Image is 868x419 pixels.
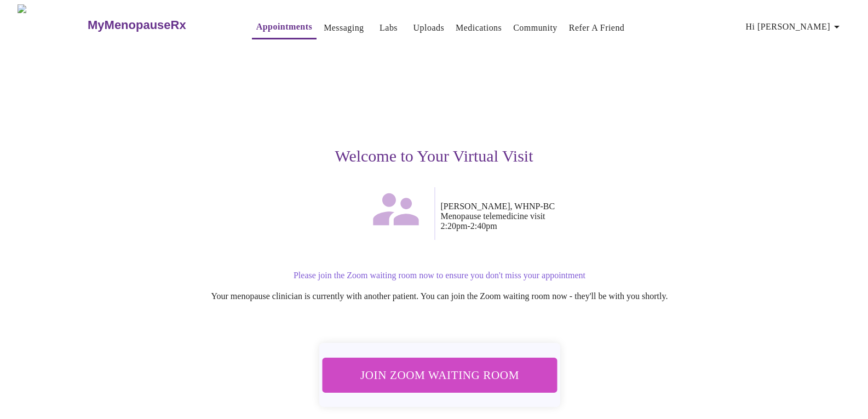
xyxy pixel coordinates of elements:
button: Appointments [252,16,317,39]
button: Medications [451,17,506,39]
a: Messaging [324,20,364,36]
span: Hi [PERSON_NAME] [746,19,843,35]
img: MyMenopauseRx Logo [18,4,87,45]
p: Your menopause clinician is currently with another patient. You can join the Zoom waiting room no... [108,291,772,301]
a: Medications [456,20,502,36]
button: Community [509,17,562,39]
span: Join Zoom Waiting Room [336,365,542,385]
button: Refer a Friend [565,17,629,39]
button: Messaging [319,17,368,39]
a: Community [513,20,557,36]
a: MyMenopauseRx [87,6,230,44]
a: Labs [380,20,398,36]
button: Uploads [409,17,449,39]
button: Hi [PERSON_NAME] [741,16,848,38]
p: Please join the Zoom waiting room now to ensure you don't miss your appointment [108,271,772,280]
p: [PERSON_NAME], WHNP-BC Menopause telemedicine visit 2:20pm - 2:40pm [441,202,772,231]
h3: MyMenopauseRx [88,18,186,32]
a: Refer a Friend [569,20,625,36]
a: Appointments [256,19,312,35]
h3: Welcome to Your Virtual Visit [97,147,772,165]
button: Join Zoom Waiting Room [322,358,557,392]
a: Uploads [413,20,445,36]
button: Labs [371,17,406,39]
